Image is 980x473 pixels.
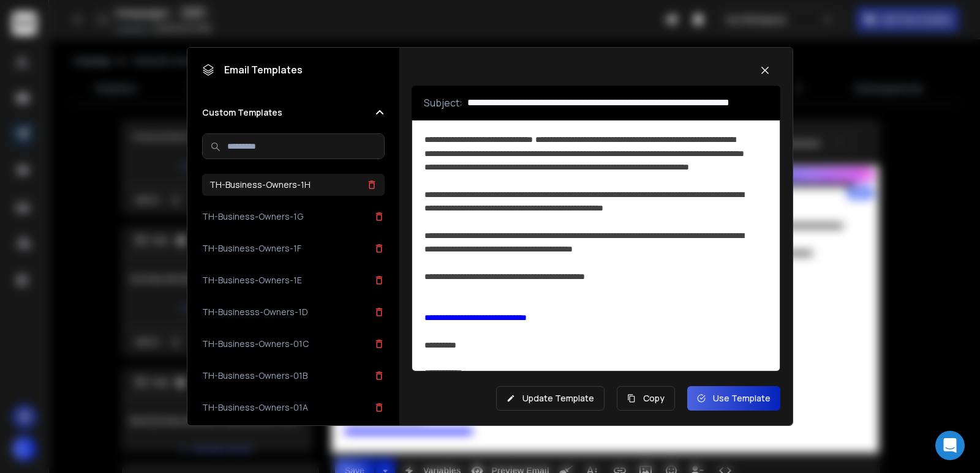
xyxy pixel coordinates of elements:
[202,62,303,77] h1: Email Templates
[687,386,780,411] button: Use Template
[202,210,303,223] h3: TH-Business-Owners-1G
[202,106,385,119] button: Custom Templates
[202,274,302,286] h3: TH-Business-Owners-1E
[202,370,307,382] h3: TH-Business-Owners-01B
[935,431,965,460] div: Open Intercom Messenger
[202,106,282,119] h2: Custom Templates
[202,401,308,414] h3: TH-Business-Owners-01A
[202,338,309,350] h3: TH-Business-Owners-01C
[496,386,605,411] button: Update Template
[202,306,308,318] h3: TH-Businesss-Owners-1D
[202,242,301,255] h3: TH-Business-Owners-1F
[209,179,311,191] h3: TH-Business-Owners-1H
[617,386,675,411] button: Copy
[424,95,462,110] p: Subject:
